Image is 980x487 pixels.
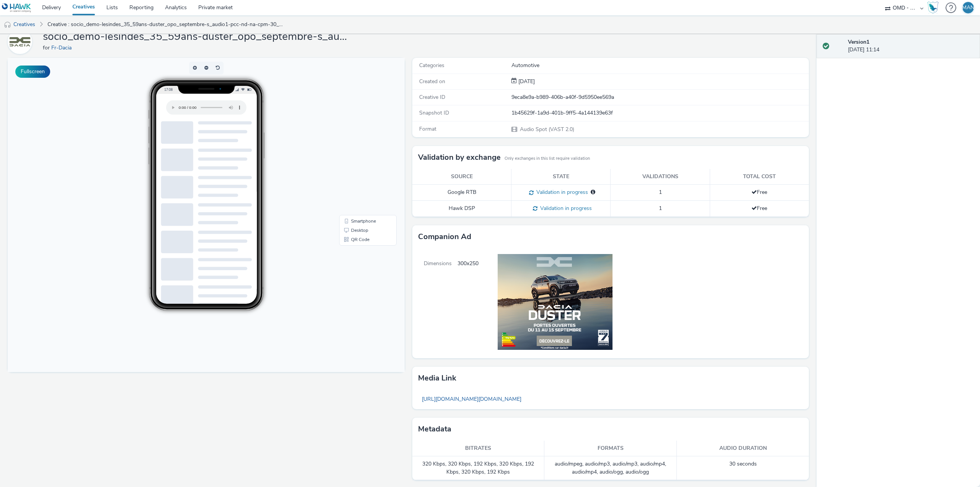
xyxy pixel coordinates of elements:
span: Desktop [343,170,361,175]
strong: Version 1 [848,38,869,46]
img: Companion Ad [479,248,618,356]
span: Free [751,189,767,196]
a: Fr-Dacia [8,38,35,45]
td: audio/mpeg, audio/mp3, audio/mp3, audio/mp4, audio/mp4, audio/ogg, audio/ogg [544,456,677,480]
td: Google RTB [412,185,511,201]
h3: Companion Ad [418,231,471,243]
td: Hawk DSP [412,201,511,217]
img: undefined Logo [2,3,31,13]
h3: Media link [418,372,456,384]
span: 17:08 [156,30,165,34]
div: [DATE] 11:14 [848,38,974,54]
span: QR Code [343,179,362,184]
h3: Validation by exchange [418,152,501,163]
span: 1 [659,205,662,212]
div: Creation 28 August 2025, 11:14 [517,78,535,85]
li: QR Code [333,177,387,186]
img: audio [4,21,11,29]
span: Creative ID [419,93,445,101]
span: [DATE] [517,78,535,85]
th: Total cost [710,169,809,185]
span: Categories [419,62,444,69]
h1: socio_demo-lesindes_35_59ans-duster_opo_septembre-s_audio1-pcc-nd-na-cpm-30_no_skip [43,30,349,44]
th: State [511,169,611,185]
button: Fullscreen [15,66,50,78]
small: Only exchanges in this list require validation [505,156,590,162]
span: Free [751,205,767,212]
span: Validation in progress [534,189,588,196]
span: Format [419,125,436,133]
div: Automotive [511,62,808,69]
span: Audio Spot (VAST 2.0) [519,126,574,133]
th: Source [412,169,511,185]
a: [URL][DOMAIN_NAME][DOMAIN_NAME] [418,392,525,407]
th: Audio duration [677,441,809,456]
span: Created on [419,78,445,85]
a: Fr-Dacia [51,44,75,51]
div: MAN [962,2,974,13]
li: Desktop [333,168,387,177]
td: 320 Kbps, 320 Kbps, 192 Kbps, 320 Kbps, 192 Kbps, 320 Kbps, 192 Kbps [412,456,545,480]
li: Smartphone [333,159,387,168]
th: Bitrates [412,441,545,456]
span: Validation in progress [537,205,592,212]
th: Validations [611,169,710,185]
div: 9eca8e9a-b989-406b-a40f-9d5950ee569a [511,93,808,101]
td: 30 seconds [677,456,809,480]
img: Fr-Dacia [9,31,31,53]
span: 1 [659,189,662,196]
h3: Metadata [418,423,451,435]
span: Dimensions [412,248,457,358]
span: 300x250 [457,248,479,358]
span: for [43,44,51,51]
a: Hawk Academy [927,2,942,14]
th: Formats [544,441,677,456]
img: Hawk Academy [927,2,939,14]
a: Creative : socio_demo-lesindes_35_59ans-duster_opo_septembre-s_audio1-pcc-nd-na-cpm-30_no_skip [44,15,289,34]
span: Smartphone [343,161,368,166]
div: 1b45629f-1a9d-401b-9ff5-4a144139e63f [511,109,808,117]
span: Snapshot ID [419,109,449,116]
